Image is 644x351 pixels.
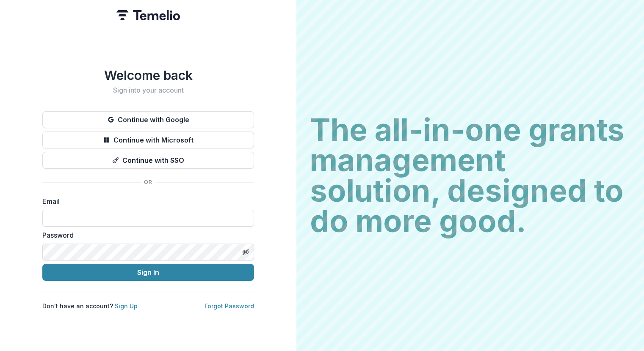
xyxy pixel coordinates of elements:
label: Password [42,230,249,240]
button: Sign In [42,264,254,281]
h1: Welcome back [42,68,254,83]
button: Continue with Microsoft [42,132,254,148]
a: Forgot Password [205,302,254,310]
p: Don't have an account? [42,302,138,310]
label: Email [42,196,249,206]
button: Continue with SSO [42,152,254,169]
a: Sign Up [115,302,138,310]
h2: Sign into your account [42,86,254,94]
img: Temelio [116,10,180,20]
button: Continue with Google [42,111,254,128]
button: Toggle password visibility [239,245,252,259]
